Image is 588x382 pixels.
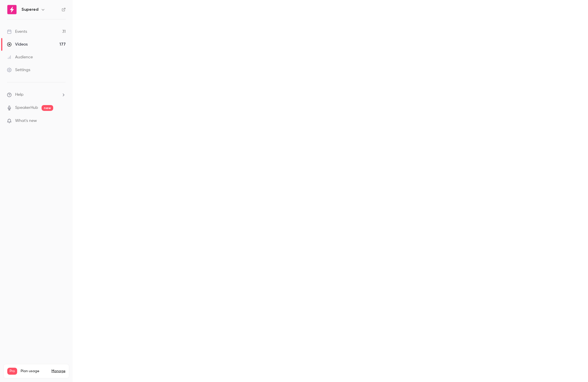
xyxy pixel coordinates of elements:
[42,105,53,111] span: new
[7,54,33,60] div: Audience
[15,118,37,124] span: What's new
[21,369,48,374] span: Plan usage
[7,5,17,14] img: Supered
[7,29,27,35] div: Events
[7,42,28,47] div: Videos
[7,92,66,98] li: help-dropdown-opener
[51,369,65,374] a: Manage
[7,368,17,375] span: Pro
[7,67,30,73] div: Settings
[22,7,38,12] h6: Supered
[15,105,38,111] a: SpeakerHub
[15,92,24,98] span: Help
[59,118,66,124] iframe: Noticeable Trigger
